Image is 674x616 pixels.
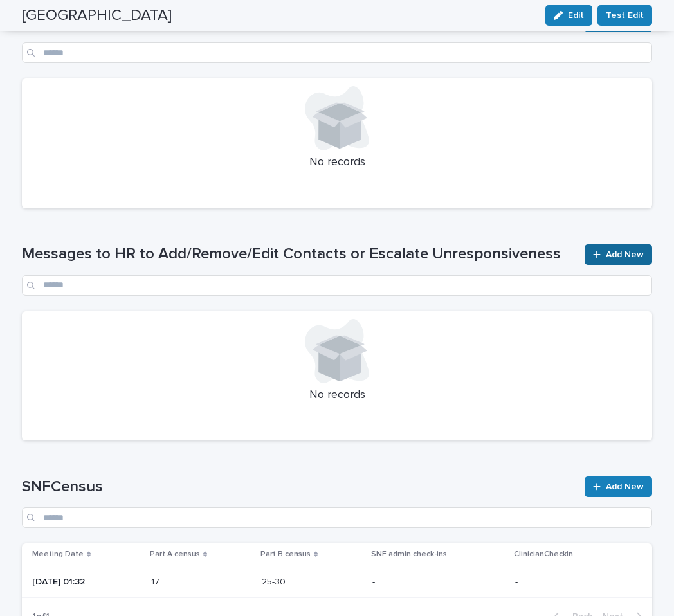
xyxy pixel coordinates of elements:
[22,566,652,598] tr: [DATE] 01:321717 25-3025-30 --
[585,476,652,497] a: Add New
[32,577,141,588] p: [DATE] 01:32
[32,547,84,561] p: Meeting Date
[260,547,311,561] p: Part B census
[22,507,652,528] input: Search
[545,5,592,26] button: Edit
[372,577,504,588] p: -
[371,547,447,561] p: SNF admin check-ins
[22,42,652,63] input: Search
[515,577,632,588] p: -
[262,574,288,588] p: 25-30
[585,244,652,265] a: Add New
[30,388,644,403] p: No records
[150,547,200,561] p: Part A census
[568,11,584,20] span: Edit
[606,482,644,491] span: Add New
[22,245,577,264] h1: Messages to HR to Add/Remove/Edit Contacts or Escalate Unresponsiveness
[606,9,644,22] span: Test Edit
[514,547,573,561] p: ClinicianCheckin
[22,275,652,296] input: Search
[22,478,577,496] h1: SNFCensus
[597,5,652,26] button: Test Edit
[30,156,644,170] p: No records
[22,6,172,25] h2: [GEOGRAPHIC_DATA]
[606,250,644,259] span: Add New
[151,574,162,588] p: 17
